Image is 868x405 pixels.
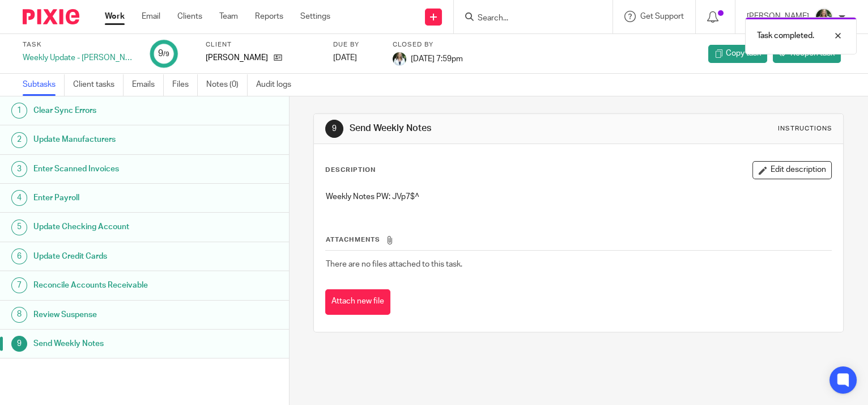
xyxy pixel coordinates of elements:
div: Instructions [777,124,832,133]
img: Robynn%20Maedl%20-%202025.JPG [393,52,406,66]
label: Task [23,40,136,49]
a: Reports [255,11,283,22]
h1: Reconcile Accounts Receivable [33,277,196,294]
div: 6 [11,248,27,264]
a: Audit logs [256,74,300,96]
div: 7 [11,277,27,293]
a: Settings [300,11,330,22]
p: [PERSON_NAME] [206,52,268,64]
div: [DATE] [333,52,378,64]
h1: Send Weekly Notes [350,123,603,134]
span: [DATE] 7:59pm [411,54,463,62]
button: Attach new file [325,289,390,315]
a: Emails [132,74,164,96]
span: Attachments [326,237,380,243]
h1: Enter Payroll [33,189,196,206]
label: Client [206,40,319,49]
div: 8 [11,307,27,323]
div: 4 [11,190,27,206]
h1: Update Manufacturers [33,131,196,148]
h1: Send Weekly Notes [33,335,196,352]
a: Notes (0) [206,74,248,96]
a: Files [172,74,198,96]
a: Subtasks [23,74,65,96]
h1: Clear Sync Errors [33,102,196,119]
a: Team [219,11,238,22]
div: 9 [11,336,27,352]
div: 2 [11,132,27,148]
label: Due by [333,40,378,49]
button: Edit description [752,161,832,179]
small: /9 [163,51,169,57]
div: 9 [325,120,343,138]
div: 5 [11,220,27,235]
h1: Update Checking Account [33,218,196,235]
h1: Update Credit Cards [33,248,196,265]
label: Closed by [393,40,463,49]
h1: Enter Scanned Invoices [33,161,196,178]
p: Task completed. [757,30,814,41]
p: Description [325,166,376,175]
div: 3 [11,161,27,177]
div: 9 [158,47,169,60]
a: Client tasks [73,74,124,96]
a: Email [142,11,160,22]
div: Weekly Update - [PERSON_NAME] [23,52,136,64]
a: Work [105,11,125,22]
a: Clients [177,11,202,22]
p: Weekly Notes PW: JVp7$^ [326,191,831,202]
span: There are no files attached to this task. [326,260,462,268]
img: Pixie [23,9,79,24]
h1: Review Suspense [33,306,196,323]
img: Robynn%20Maedl%20-%202025.JPG [815,8,833,26]
div: 1 [11,103,27,119]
